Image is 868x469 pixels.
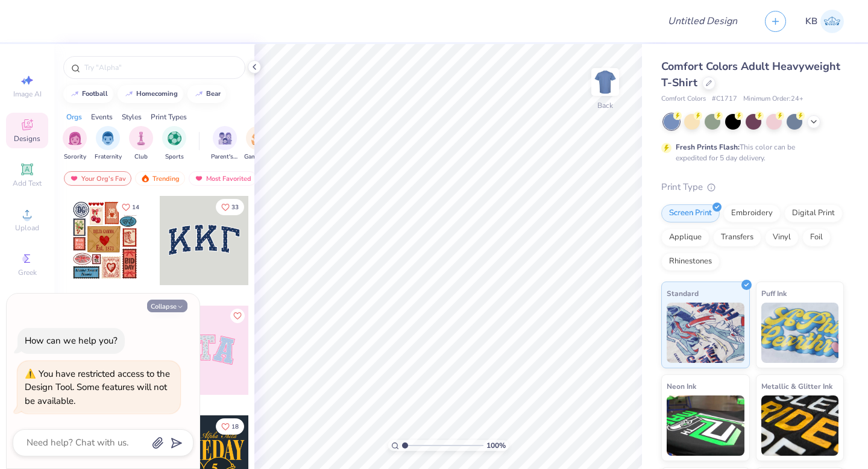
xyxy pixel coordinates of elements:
span: Club [134,153,148,162]
span: 18 [231,424,239,430]
img: most_fav.gif [194,174,204,183]
div: Rhinestones [661,253,720,271]
span: Metallic & Glitter Ink [761,380,832,392]
span: Game Day [244,153,272,162]
div: Most Favorited [189,171,257,186]
input: Untitled Design [658,9,747,33]
div: Trending [135,171,185,186]
div: Foil [802,228,831,247]
div: This color can be expedited for 5 day delivery. [676,142,824,163]
div: filter for Sorority [63,126,87,162]
button: Like [216,199,244,215]
img: trend_line.gif [194,90,204,98]
img: Puff Ink [761,303,839,363]
span: Standard [667,287,699,300]
div: filter for Fraternity [95,126,122,162]
div: homecoming [136,90,178,97]
img: Fraternity Image [101,131,115,145]
span: 100 % [486,440,506,451]
div: Your Org's Fav [64,171,131,186]
div: filter for Club [129,126,153,162]
span: Sorority [64,153,86,162]
img: trend_line.gif [70,90,80,98]
div: filter for Game Day [244,126,272,162]
button: filter button [63,126,87,162]
span: # C1717 [712,94,737,104]
img: most_fav.gif [69,174,79,183]
img: Sorority Image [68,131,82,145]
span: KB [805,14,817,28]
div: Orgs [66,112,82,122]
span: Designs [14,134,40,143]
span: Image AI [13,89,42,99]
a: KB [805,10,844,33]
div: Digital Print [784,204,843,222]
span: 14 [132,204,139,210]
img: Parent's Weekend Image [218,131,232,145]
div: Print Types [151,112,187,122]
img: Metallic & Glitter Ink [761,395,839,456]
div: football [82,90,108,97]
button: filter button [95,126,122,162]
div: How can we help you? [25,335,118,347]
img: trend_line.gif [124,90,134,98]
div: Screen Print [661,204,720,222]
button: football [63,85,113,103]
div: Transfers [713,228,761,247]
span: Fraternity [95,153,122,162]
button: Collapse [147,300,187,312]
span: Add Text [13,178,42,188]
button: Like [216,418,244,435]
button: Like [230,309,245,323]
div: Back [597,100,613,111]
div: Events [91,112,113,122]
div: Print Type [661,180,844,194]
img: Sports Image [168,131,181,145]
span: 33 [231,204,239,210]
img: Neon Ink [667,395,744,456]
img: trending.gif [140,174,150,183]
button: Like [116,199,145,215]
img: Khushi Bukhredia [820,10,844,33]
img: Standard [667,303,744,363]
div: Styles [122,112,142,122]
div: You have restricted access to the Design Tool. Some features will not be available. [25,368,170,407]
span: Greek [18,268,37,277]
div: Vinyl [765,228,799,247]
span: Upload [15,223,39,233]
button: filter button [211,126,239,162]
span: Neon Ink [667,380,696,392]
div: Embroidery [723,204,781,222]
img: Game Day Image [251,131,265,145]
strong: Fresh Prints Flash: [676,142,740,152]
div: bear [206,90,221,97]
button: bear [187,85,226,103]
div: filter for Sports [162,126,186,162]
img: Club Image [134,131,148,145]
span: Comfort Colors [661,94,706,104]
div: Applique [661,228,709,247]
button: filter button [129,126,153,162]
button: filter button [244,126,272,162]
span: Parent's Weekend [211,153,239,162]
span: Comfort Colors Adult Heavyweight T-Shirt [661,59,840,90]
button: homecoming [118,85,183,103]
span: Minimum Order: 24 + [743,94,804,104]
button: filter button [162,126,186,162]
img: Back [593,70,617,94]
input: Try "Alpha" [83,61,237,74]
span: Sports [165,153,184,162]
div: filter for Parent's Weekend [211,126,239,162]
span: Puff Ink [761,287,787,300]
